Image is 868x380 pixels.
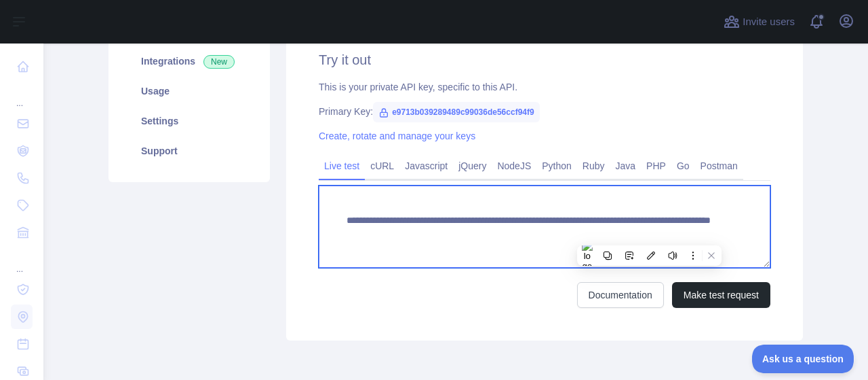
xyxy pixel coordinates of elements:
[11,247,33,275] div: ...
[319,105,770,118] div: Primary Key:
[577,155,610,177] a: Ruby
[319,131,475,141] a: Create, rotate and manage your keys
[752,345,854,373] iframe: Toggle Customer Support
[125,46,254,76] a: Integrations New
[319,50,770,69] h2: Try it out
[671,155,695,177] a: Go
[11,82,33,109] div: ...
[399,155,453,177] a: Javascript
[125,136,254,166] a: Support
[203,55,235,69] span: New
[672,282,770,308] button: Make test request
[373,102,540,122] span: e9713b039289489c99036de56ccf94f9
[641,155,671,177] a: PHP
[721,11,797,33] button: Invite users
[319,155,365,177] a: Live test
[743,14,795,30] span: Invite users
[125,106,254,136] a: Settings
[365,155,399,177] a: cURL
[695,155,743,177] a: Postman
[577,282,664,308] a: Documentation
[453,155,492,177] a: jQuery
[125,76,254,106] a: Usage
[492,155,536,177] a: NodeJS
[319,80,770,94] div: This is your private API key, specific to this API.
[610,155,642,177] a: Java
[536,155,577,177] a: Python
